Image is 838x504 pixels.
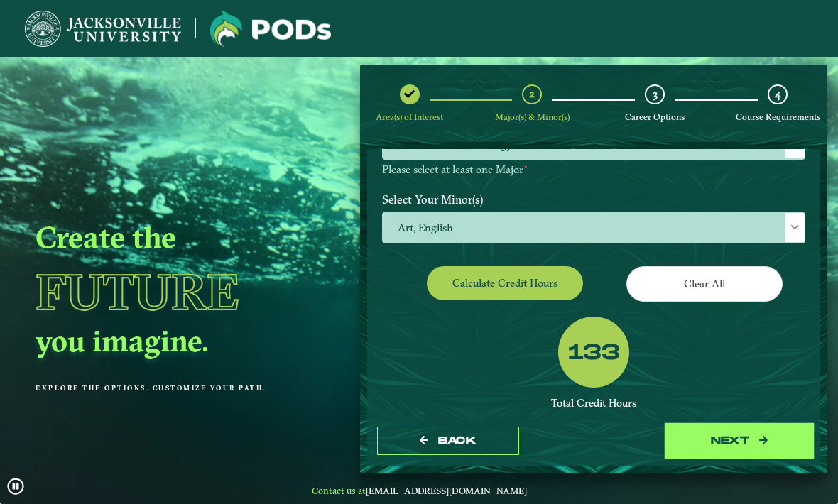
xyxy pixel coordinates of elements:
[36,384,325,392] p: Explore the options. Customize your path.
[383,213,805,243] span: Art, English
[775,87,780,101] span: 4
[427,266,583,300] button: Calculate credit hours
[626,266,783,301] button: Clear All
[668,427,810,456] button: next
[301,485,537,496] span: Contact us at
[523,161,528,171] sup: ⋆
[371,186,816,212] label: Select Your Minor(s)
[366,485,527,496] a: [EMAIL_ADDRESS][DOMAIN_NAME]
[653,87,658,101] span: 3
[382,397,805,410] div: Total Credit Hours
[736,111,820,122] span: Course Requirements
[36,219,325,256] h2: Create the
[529,87,535,101] span: 2
[25,11,181,47] img: Jacksonville University logo
[210,11,331,47] img: Jacksonville University logo
[376,111,443,122] span: Area(s) of Interest
[438,434,476,447] span: Back
[382,163,805,177] p: Please select at least one Major
[495,111,570,122] span: Major(s) & Minor(s)
[625,111,685,122] span: Career Options
[568,340,620,367] label: 133
[377,427,519,456] button: Back
[36,261,325,322] h1: Future
[36,322,325,359] h2: you imagine.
